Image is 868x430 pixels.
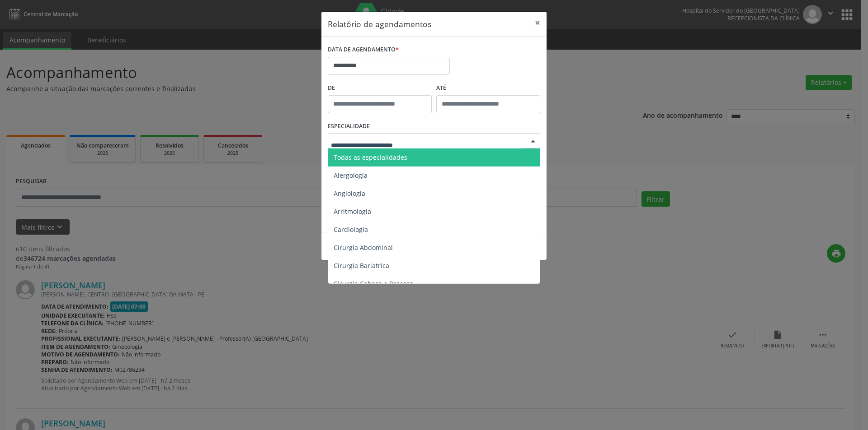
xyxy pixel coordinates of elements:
[528,12,547,34] button: Close
[334,171,368,180] span: Alergologia
[334,261,389,270] span: Cirurgia Bariatrica
[328,120,370,134] label: ESPECIALIDADE
[334,279,413,288] span: Cirurgia Cabeça e Pescoço
[328,18,431,30] h5: Relatório de agendamentos
[328,43,399,57] label: DATA DE AGENDAMENTO
[334,153,407,162] span: Todas as especialidades
[334,243,393,252] span: Cirurgia Abdominal
[334,225,368,234] span: Cardiologia
[334,189,365,198] span: Angiologia
[334,207,371,216] span: Arritmologia
[328,81,432,95] label: De
[436,81,540,95] label: ATÉ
